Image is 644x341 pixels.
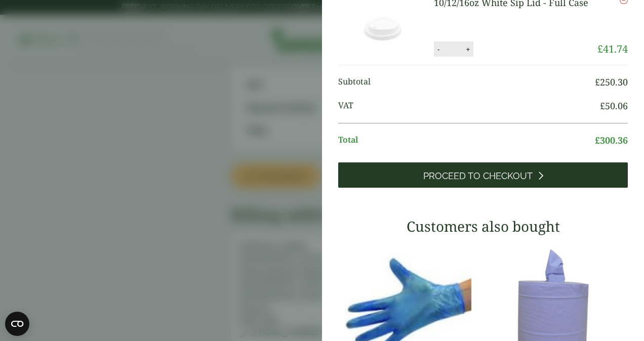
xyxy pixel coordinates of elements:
bdi: 250.30 [595,76,628,88]
bdi: 300.36 [595,134,628,146]
span: VAT [338,99,600,113]
bdi: 50.06 [600,100,628,112]
a: Proceed to Checkout [338,162,628,188]
span: £ [595,76,600,88]
button: - [434,45,442,54]
h3: Customers also bought [338,218,628,235]
span: £ [595,134,600,146]
span: Total [338,134,595,147]
bdi: 41.74 [597,42,628,56]
span: £ [600,100,605,112]
button: + [463,45,473,54]
span: Subtotal [338,75,595,89]
span: £ [597,42,603,56]
button: Open CMP widget [5,312,29,336]
span: Proceed to Checkout [423,170,533,182]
